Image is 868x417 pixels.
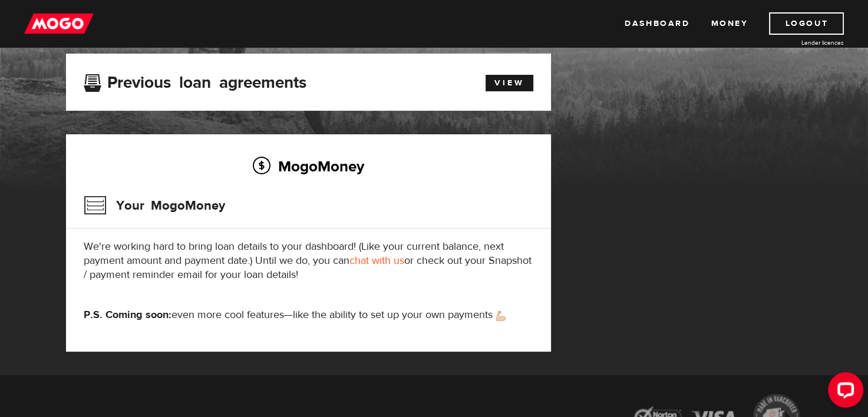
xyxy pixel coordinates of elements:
a: Lender licences [755,38,844,47]
a: Logout [769,12,844,35]
iframe: LiveChat chat widget [819,368,868,417]
h2: MogoMoney [84,154,533,178]
a: chat with us [349,254,404,267]
p: We're working hard to bring loan details to your dashboard! (Like your current balance, next paym... [84,240,533,282]
a: View [486,75,533,91]
img: strong arm emoji [496,311,506,321]
a: Dashboard [625,12,689,35]
img: mogo_logo-11ee424be714fa7cbb0f0f49df9e16ec.png [24,12,94,35]
strong: P.S. Coming soon: [84,308,171,322]
a: Money [711,12,748,35]
p: even more cool features—like the ability to set up your own payments [84,308,533,322]
h3: Previous loan agreements [84,73,306,88]
h3: Your MogoMoney [84,190,225,221]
